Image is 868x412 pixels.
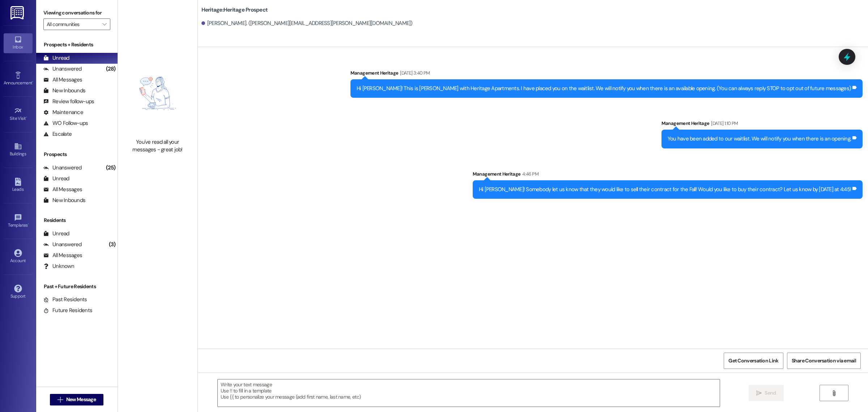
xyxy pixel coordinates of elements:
div: Maintenance [43,109,83,116]
a: Templates • [4,211,33,231]
img: empty-state [126,52,190,135]
div: Unanswered [43,164,82,172]
div: Future Residents [43,307,92,314]
div: Management Heritage [350,69,863,79]
div: Unread [43,54,69,62]
div: Hi [PERSON_NAME]! Somebody let us know that they would like to sell their contract for the Fall! ... [479,186,851,193]
div: New Inbounds [43,87,85,94]
button: New Message [50,394,103,405]
div: Unknown [43,262,74,270]
div: WO Follow-ups [43,119,88,127]
a: Inbox [4,33,33,53]
span: • [28,222,29,227]
span: • [32,79,33,84]
b: Heritage: Heritage Prospect [201,6,268,14]
div: Past Residents [43,296,87,303]
div: You have been added to our waitlist. We will notify you when there is an opening. [668,135,851,143]
div: [DATE] 3:40 PM [398,69,430,77]
i:  [756,390,762,396]
div: Review follow-ups [43,98,94,105]
label: Viewing conversations for [43,7,110,18]
input: All communities [47,18,99,30]
span: Get Conversation Link [728,357,778,365]
button: Share Conversation via email [787,353,861,369]
button: Send [749,385,784,401]
button: Get Conversation Link [724,353,783,369]
a: Account [4,247,33,266]
div: Management Heritage [473,170,863,180]
span: Send [765,389,776,397]
div: Residents [36,216,118,224]
div: New Inbounds [43,197,85,204]
div: Unread [43,175,69,182]
a: Site Visit • [4,105,33,124]
a: Leads [4,176,33,195]
div: All Messages [43,76,82,84]
i:  [831,390,837,396]
div: Past + Future Residents [36,283,118,290]
div: You've read all your messages - great job! [126,138,190,154]
div: [PERSON_NAME]. ([PERSON_NAME][EMAIL_ADDRESS][PERSON_NAME][DOMAIN_NAME]) [201,20,413,27]
div: (3) [107,239,118,250]
i:  [102,21,106,27]
div: Unread [43,230,69,237]
div: Escalate [43,130,72,138]
i:  [58,397,63,403]
a: Support [4,282,33,302]
div: (28) [104,63,118,75]
div: Unanswered [43,241,82,248]
div: Prospects [36,151,118,158]
img: ResiDesk Logo [10,6,25,20]
div: 4:46 PM [520,170,538,178]
a: Buildings [4,140,33,160]
div: (25) [104,162,118,173]
div: Prospects + Residents [36,41,118,49]
div: All Messages [43,252,82,259]
div: Hi [PERSON_NAME]! This is [PERSON_NAME] with Heritage Apartments. I have placed you on the waitli... [357,85,851,92]
div: Unanswered [43,65,82,73]
span: New Message [66,396,96,403]
div: [DATE] 1:10 PM [709,119,738,127]
div: Management Heritage [661,119,863,130]
div: All Messages [43,186,82,193]
span: Share Conversation via email [792,357,856,365]
span: • [26,115,27,120]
